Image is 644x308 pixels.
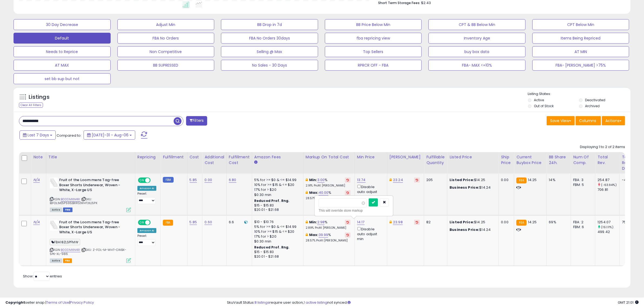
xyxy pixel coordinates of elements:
[325,46,422,57] button: Top Sellers
[357,226,383,242] div: Disable auto adjust min
[117,60,214,71] button: BB SUPRESSED
[254,187,299,192] div: 17% for > $20
[227,300,639,305] div: SkuVault Status: require user action, not synced.
[319,232,328,238] a: 39.99
[597,154,617,166] div: Total Rev.
[573,220,591,225] div: FBA: 2
[254,160,257,165] small: Amazon Fees.
[306,239,351,243] p: 28.57% Profit [PERSON_NAME]
[528,177,537,182] span: 14.25
[50,208,62,212] span: All listings currently available for purchase on Amazon
[501,220,510,225] div: 0.00
[254,254,299,259] div: $20.01 - $21.68
[63,208,73,212] span: FBM
[28,132,49,138] span: Last 7 Days
[190,177,197,183] a: 5.85
[254,250,299,254] div: $15 - $15.83
[319,190,329,195] a: 40.00
[501,178,510,182] div: 0.00
[14,73,111,84] button: set bb sup but not
[597,220,619,225] div: 1254.07
[138,220,145,225] span: ON
[306,190,351,200] div: %
[357,219,365,225] a: 14.17
[304,300,327,305] a: 1 active listing
[549,178,567,182] div: 14%
[306,184,351,188] p: 2.91% Profit [PERSON_NAME]
[59,178,125,194] b: Fruit of the Loom mens Tag-free Boxer Shorts Underwear, Woven - White, X-Large US
[516,220,526,226] small: FBA
[573,182,591,187] div: FBM: 5
[516,178,526,184] small: FBA
[534,104,554,108] label: Out of Stock
[57,133,81,138] span: Compared to:
[50,220,131,263] div: ASIN:
[221,19,318,30] button: BB Drop in 7d
[50,178,58,188] img: 31Les7S4VmL._SL40_.jpg
[306,196,351,200] p: 28.57% Profit [PERSON_NAME]
[597,187,619,192] div: 706.81
[528,219,537,225] span: 14.25
[389,154,422,160] div: [PERSON_NAME]
[325,60,422,71] button: RPRCR OFF - FBA
[50,178,131,212] div: ASIN:
[428,46,526,57] button: buy box data
[254,208,299,212] div: $20.01 - $21.68
[254,182,299,187] div: 10% for >= $15 & <= $20
[573,178,591,182] div: FBA: 3
[33,154,44,160] div: Note
[254,192,299,197] div: $0.30 min
[254,229,299,234] div: 10% for >= $15 & <= $20
[221,60,318,71] button: No Sales - 30 Days
[163,220,173,226] small: FBA
[117,33,214,44] button: FBA No Orders
[5,300,25,305] strong: Copyright
[378,1,420,5] b: Short Term Storage Fees:
[573,154,593,166] div: Num of Comp.
[306,178,351,188] div: %
[254,245,290,250] b: Reduced Prof. Rng.
[50,239,80,245] span: FBA18ZLSPFMW
[48,154,133,160] div: Title
[50,248,126,256] span: | SKU: Z-FOL-M-WHT-CWBX-5PK-XL-986
[137,234,156,246] div: Preset:
[325,19,422,30] button: BB Price Below Min
[622,220,635,225] div: 754.65
[70,300,94,305] a: Privacy Policy
[602,116,625,125] button: Actions
[450,220,494,225] div: $14.25
[163,154,185,160] div: Fulfillment
[117,46,214,57] button: Non Competitive
[254,220,299,224] div: $10 - $10.76
[46,300,69,305] a: Terms of Use
[426,178,443,182] div: 205
[325,33,422,44] button: fba repricing view
[532,60,629,71] button: FBA- [PERSON_NAME] >75%
[450,154,496,160] div: Listed Price
[516,154,544,166] div: Current Buybox Price
[190,219,197,225] a: 5.85
[306,154,352,160] div: Markup on Total Cost
[428,60,526,71] button: FBA- MAX <=10%
[428,19,526,30] button: CPT & BB Below Min
[317,219,325,225] a: 2.98
[14,19,111,30] button: 30 Day Decrease
[14,60,111,71] button: AT MAX
[204,177,212,183] a: 0.00
[532,46,629,57] button: AT MIN
[532,19,629,30] button: CPT Below Min
[357,177,366,183] a: 13.74
[585,98,605,102] label: Deactivated
[450,227,479,232] b: Business Price:
[428,33,526,44] button: Inventory Age
[254,234,299,239] div: 17% for > $20
[14,33,111,44] button: Default
[92,132,128,138] span: [DATE]-31 - Aug-06
[63,258,72,263] span: FBA
[549,220,567,225] div: 69%
[547,116,575,125] button: Save View
[59,220,125,236] b: Fruit of the Loom mens Tag-free Boxer Shorts Underwear, Woven - White, X-Large US
[450,177,474,182] b: Listed Price:
[393,219,403,225] a: 23.98
[150,220,158,225] span: OFF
